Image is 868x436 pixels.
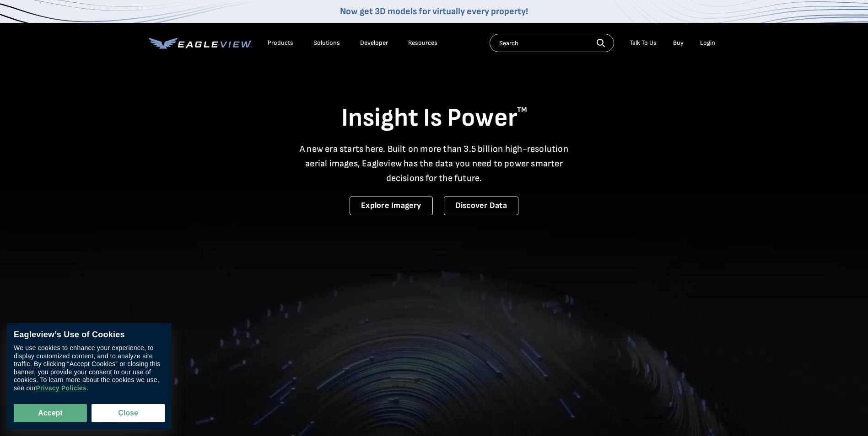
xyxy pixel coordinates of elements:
[14,330,165,340] div: Eagleview’s Use of Cookies
[149,102,720,134] h1: Insight Is Power
[340,6,528,17] a: Now get 3D models for virtually every property!
[92,404,165,422] button: Close
[268,39,293,47] div: Products
[630,39,657,47] div: Talk To Us
[700,39,715,47] div: Login
[673,39,684,47] a: Buy
[360,39,388,47] a: Developer
[14,345,165,393] div: We use cookies to enhance your experience, to display customized content, and to analyze site tra...
[350,197,433,215] a: Explore Imagery
[517,106,527,114] sup: TM
[14,404,87,422] button: Accept
[408,39,437,47] div: Resources
[36,385,86,393] a: Privacy Policies
[294,142,574,186] p: A new era starts here. Built on more than 3.5 billion high-resolution aerial images, Eagleview ha...
[444,197,518,215] a: Discover Data
[490,34,614,52] input: Search
[313,39,340,47] div: Solutions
